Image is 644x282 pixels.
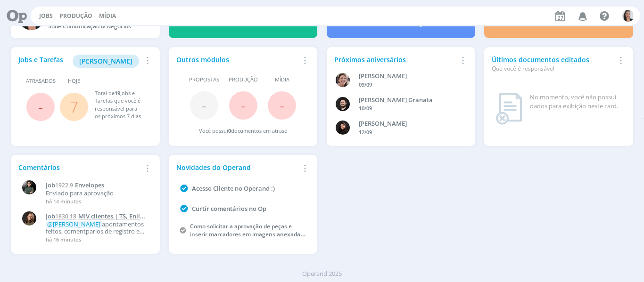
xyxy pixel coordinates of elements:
img: M [22,180,36,194]
span: Propostas [189,76,219,84]
span: @[PERSON_NAME] [47,220,100,228]
img: A [336,73,350,87]
img: B [336,97,350,111]
div: Bruno Corralo Granata [359,96,458,105]
div: No momento, você não possui dados para exibição neste card. [530,93,621,111]
button: Produção [57,12,95,20]
div: Que você é responsável [492,64,614,73]
button: Jobs [36,12,56,20]
img: C [622,10,634,22]
span: Hoje [68,77,80,85]
span: Envelopes [75,181,104,189]
span: 10/09 [359,105,372,112]
a: Produção [59,12,92,20]
a: Como solicitar a aprovação de peças e inserir marcadores em imagens anexadas a um job? [190,222,308,246]
div: Outros módulos [176,55,299,64]
span: MIV clientes | TS, Enlist e Cordius [46,212,145,228]
span: [PERSON_NAME] [79,56,132,65]
a: Job1830.18MIV clientes | TS, Enlist e [PERSON_NAME] [46,213,147,220]
span: Atrasados [26,77,56,85]
a: [PERSON_NAME] [73,56,139,65]
a: Mídia [99,12,116,20]
div: Horas apontadas hoje! [413,7,442,27]
a: Acesso Cliente no Operand :) [192,184,275,193]
span: - [280,95,284,115]
span: Mídia [275,76,289,84]
div: Jobs e Tarefas [18,55,141,68]
span: - [38,97,43,117]
img: L [336,121,350,135]
span: 19 [115,89,120,97]
div: Luana da Silva de Andrade [359,119,458,129]
div: Aline Beatriz Jackisch [359,72,458,81]
p: apontamentos feitos, comentparios de registro e inclusão de informações no briefing [46,221,147,235]
a: Jobs [39,12,53,20]
span: 12/09 [359,129,372,136]
img: dashboard_not_found.png [495,93,522,125]
div: Próximos aniversários [334,55,457,64]
span: 1922.9 [55,181,73,189]
a: Curtir comentários no Op [192,204,266,213]
span: há 16 minutos [46,236,81,243]
button: C [622,8,635,24]
button: [PERSON_NAME] [73,55,139,68]
div: Novidades do Operand [176,162,299,172]
div: Comentários [18,162,141,172]
div: Total de Jobs e Tarefas que você é responsável para os próximos 7 dias [95,89,143,121]
a: Job1922.9Envelopes [46,182,147,189]
span: - [202,95,206,115]
div: Últimos documentos editados [492,55,614,73]
span: 1830.18 [55,212,76,220]
span: 0 [228,127,231,134]
p: Enviado para aprovação [46,190,147,197]
span: Produção [229,76,258,84]
button: Mídia [96,12,119,20]
span: - [241,95,246,115]
span: há 14 minutos [46,198,81,205]
img: J [22,211,36,226]
span: 09/09 [359,81,372,88]
div: Sobe Comunicação & Negócios [48,22,141,31]
a: 7 [70,97,78,117]
div: Você possui documentos em atraso [199,127,288,135]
